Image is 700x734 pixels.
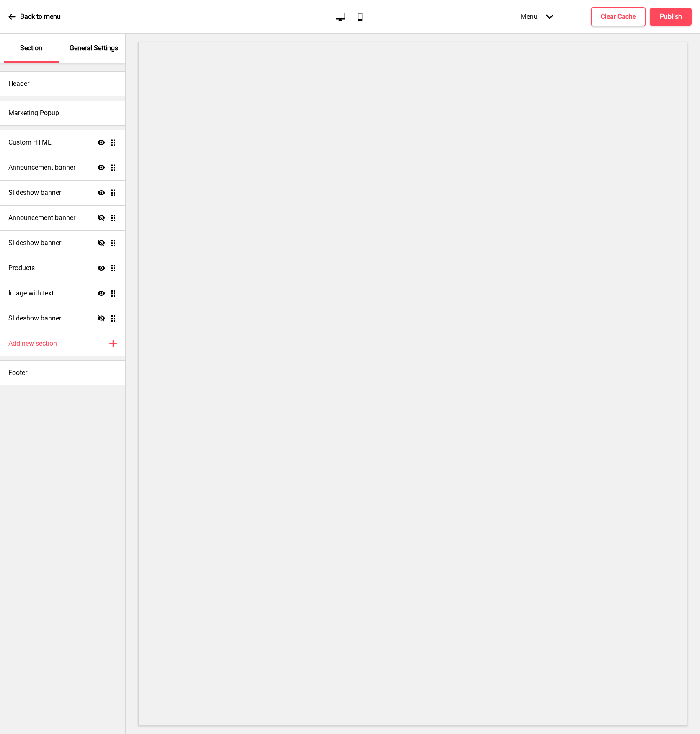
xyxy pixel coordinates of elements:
p: Back to menu [20,12,61,21]
a: Back to menu [8,5,61,28]
p: Section [20,44,42,53]
h4: Announcement banner [8,163,75,172]
h4: Custom HTML [8,138,52,147]
h4: Publish [660,12,682,21]
h4: Clear Cache [601,12,636,21]
h4: Header [8,79,29,88]
h4: Slideshow banner [8,188,61,197]
h4: Image with text [8,289,54,298]
h4: Slideshow banner [8,314,61,323]
h4: Announcement banner [8,213,75,222]
h4: Products [8,264,35,273]
h4: Marketing Popup [8,109,59,118]
button: Publish [650,8,692,26]
h4: Add new section [8,339,57,348]
p: General Settings [70,44,118,53]
h4: Slideshow banner [8,238,61,248]
button: Clear Cache [591,7,646,26]
h4: Footer [8,368,27,377]
div: Menu [512,4,562,29]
